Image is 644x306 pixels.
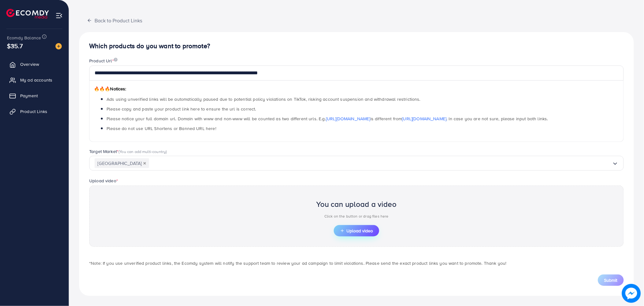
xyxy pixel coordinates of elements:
span: Product Links [20,108,47,115]
span: Payment [20,93,38,99]
span: Please notice your full domain url. Domain with www and non-www will be counted as two different ... [107,116,548,122]
span: $35.7 [7,41,23,50]
img: image [622,284,641,303]
a: Overview [5,58,64,71]
a: [URL][DOMAIN_NAME] [402,116,447,122]
span: Ecomdy Balance [7,35,41,41]
span: [GEOGRAPHIC_DATA] [95,158,149,168]
span: My ad accounts [20,77,52,83]
span: Ads using unverified links will be automatically paused due to potential policy violations on Tik... [107,96,421,102]
h2: You can upload a video [316,200,397,209]
a: Payment [5,89,64,102]
span: Please copy and paste your product link here to ensure the url is correct. [107,106,256,112]
div: Search for option [89,156,624,171]
span: Please do not use URL Shortens or Banned URL here! [107,125,216,132]
label: Upload video [89,178,118,184]
button: Submit [598,275,624,286]
span: Upload video [340,229,373,233]
span: (You can add multi-country) [119,149,167,154]
img: logo [6,9,49,19]
label: Product Url [89,58,118,64]
img: image [114,58,118,62]
p: *Note: If you use unverified product links, the Ecomdy system will notify the support team to rev... [89,259,624,267]
button: Upload video [334,225,379,236]
a: My ad accounts [5,74,64,86]
button: Deselect Pakistan [143,162,146,165]
img: image [55,43,62,49]
input: Search for option [149,158,612,168]
label: Target Market [89,148,167,155]
span: Submit [604,277,618,283]
img: menu [55,12,63,19]
span: 🔥🔥🔥 [94,86,110,92]
button: Back to Product Links [79,14,150,27]
p: Click on the button or drag files here [316,212,397,220]
span: Notices: [94,86,126,92]
a: [URL][DOMAIN_NAME] [326,116,370,122]
a: Product Links [5,105,64,118]
h4: Which products do you want to promote? [89,42,624,50]
span: Overview [20,61,39,67]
